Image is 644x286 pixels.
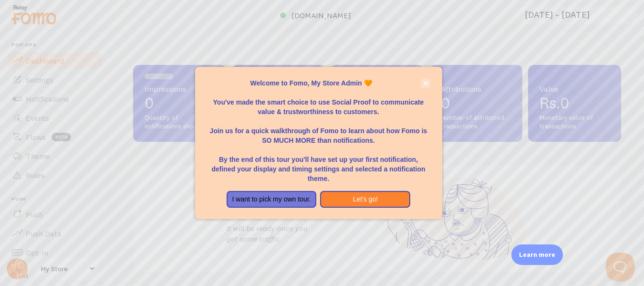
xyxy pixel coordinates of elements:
[519,250,555,259] p: Learn more
[320,191,410,208] button: Let's go!
[207,88,431,117] p: You've made the smart choice to use Social Proof to communicate value & trustworthiness to custom...
[207,78,431,88] p: Welcome to Fomo, My Store Admin 🧡
[207,117,431,145] p: Join us for a quick walkthrough of Fomo to learn about how Fomo is SO MUCH MORE than notifications.
[421,78,431,88] button: close,
[207,145,431,183] p: By the end of this tour you'll have set up your first notification, defined your display and timi...
[227,191,317,208] button: I want to pick my own tour.
[195,67,442,220] div: Welcome to Fomo, My Store Admin 🧡You&amp;#39;ve made the smart choice to use Social Proof to comm...
[511,244,563,265] div: Learn more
